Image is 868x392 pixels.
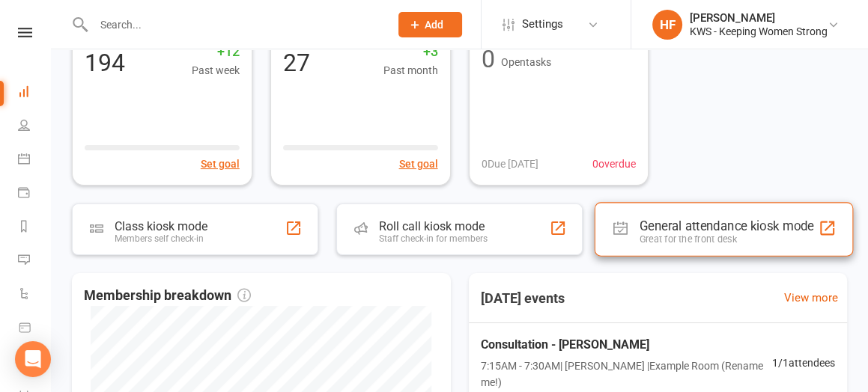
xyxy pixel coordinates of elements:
[690,25,828,38] div: KWS - Keeping Women Strong
[18,211,52,245] a: Reports
[652,10,682,40] div: HF
[592,156,636,172] span: 0 overdue
[522,7,563,41] span: Settings
[640,218,814,233] div: General attendance kiosk mode
[482,156,538,172] span: 0 Due [DATE]
[18,110,52,144] a: People
[379,233,488,244] div: Staff check-in for members
[115,233,207,244] div: Members self check-in
[425,19,443,31] span: Add
[85,51,125,75] div: 194
[383,41,438,63] span: +3
[772,355,835,371] span: 1 / 1 attendees
[501,56,551,68] span: Open tasks
[399,156,438,172] button: Set goal
[482,47,495,71] div: 0
[398,12,462,37] button: Add
[690,11,828,25] div: [PERSON_NAME]
[15,341,51,377] div: Open Intercom Messenger
[283,51,310,75] div: 27
[383,62,438,79] span: Past month
[481,358,773,391] span: 7:15AM - 7:30AM | [PERSON_NAME] | Example Room (Rename me!)
[201,156,240,172] button: Set goal
[18,144,52,177] a: Calendar
[379,219,488,233] div: Roll call kiosk mode
[89,14,379,35] input: Search...
[481,335,773,355] span: Consultation - [PERSON_NAME]
[469,285,577,312] h3: [DATE] events
[84,285,251,307] span: Membership breakdown
[18,177,52,211] a: Payments
[115,219,207,233] div: Class kiosk mode
[192,41,240,63] span: +12
[192,62,240,79] span: Past week
[18,76,52,110] a: Dashboard
[784,289,838,307] a: View more
[18,312,52,346] a: Product Sales
[640,233,814,245] div: Great for the front desk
